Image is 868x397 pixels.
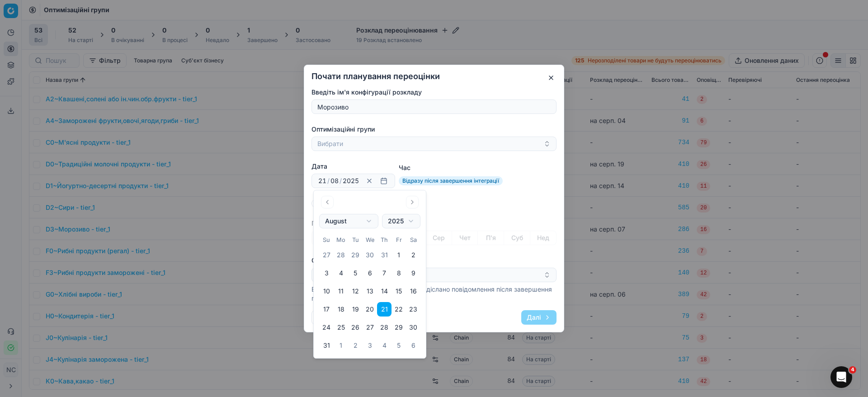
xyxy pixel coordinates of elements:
[319,236,420,353] table: August 2025
[311,285,557,303] p: Виберіть користувачів, яким буде надіслано повідомлення після завершення переоцінки
[319,338,334,353] button: Sunday, August 31st, 2025
[348,236,363,244] th: Tuesday
[392,338,406,353] button: Friday, September 5th, 2025
[340,176,342,185] span: /
[399,162,503,174] label: Час
[830,366,852,388] iframe: Intercom live chat
[521,310,557,325] button: Далі
[363,320,377,335] button: Wednesday, August 27th, 2025
[377,248,392,262] button: Thursday, July 31st, 2025
[406,284,420,298] button: Saturday, August 16th, 2025
[334,236,348,244] th: Monday
[399,176,503,185] span: Відразу після завершення інтеграції
[319,248,334,262] button: Sunday, July 27th, 2025
[363,302,377,317] button: Wednesday, August 20th, 2025
[319,214,378,228] button: Choose the Month
[406,302,420,317] button: Saturday, August 23rd, 2025
[342,176,360,185] input: years
[377,338,392,353] button: Thursday, September 4th, 2025
[348,266,363,280] button: Tuesday, August 5th, 2025
[392,248,406,262] button: Friday, August 1st, 2025
[348,284,363,298] button: Tuesday, August 12th, 2025
[406,196,419,208] button: Go to the Next Month
[363,266,377,280] button: Wednesday, August 6th, 2025
[311,125,557,134] label: Оптимізаційні групи
[334,338,348,353] button: Monday, September 1st, 2025
[311,268,557,282] button: Оберіть користувачів
[330,176,340,185] input: months
[321,196,334,208] button: Go to the Previous Month
[382,214,420,228] button: Choose the Year
[311,162,395,171] label: Дата
[363,284,377,298] button: Wednesday, August 13th, 2025
[348,338,363,353] button: Tuesday, September 2nd, 2025
[334,266,348,280] button: Monday, August 4th, 2025
[377,320,392,335] button: Thursday, August 28th, 2025
[311,137,557,151] button: Вибрати
[319,236,334,244] th: Sunday
[377,266,392,280] button: Thursday, August 7th, 2025
[406,266,420,280] button: Saturday, August 9th, 2025
[348,320,363,335] button: Tuesday, August 26th, 2025
[363,338,377,353] button: Wednesday, September 3rd, 2025
[334,284,348,298] button: Monday, August 11th, 2025
[392,320,406,335] button: Friday, August 29th, 2025
[311,256,557,265] label: Оповіщення
[348,302,363,317] button: Tuesday, August 19th, 2025
[363,236,377,244] th: Wednesday
[392,236,406,244] th: Friday
[319,284,334,298] button: Sunday, August 10th, 2025
[377,236,392,244] th: Thursday
[334,248,348,262] button: Monday, July 28th, 2025
[363,248,377,262] button: Wednesday, July 30th, 2025
[316,100,552,113] input: eg. "Weekly optimization"
[311,72,557,80] h2: Почати планування переоцінки
[406,248,420,262] button: Saturday, August 2nd, 2025
[311,88,557,97] label: Введіть ім'я конфігурації розкладу
[311,310,356,325] button: Скасувати
[334,320,348,335] button: Monday, August 25th, 2025
[317,176,327,185] input: days
[319,266,334,280] button: Sunday, August 3rd, 2025
[327,176,330,185] span: /
[406,338,420,353] button: Saturday, September 6th, 2025
[849,366,856,373] span: 4
[392,266,406,280] button: Friday, August 8th, 2025
[392,284,406,298] button: Friday, August 15th, 2025
[406,236,420,244] th: Saturday
[319,320,334,335] button: Sunday, August 24th, 2025
[348,248,363,262] button: Tuesday, July 29th, 2025
[406,320,420,335] button: Saturday, August 30th, 2025
[319,302,334,317] button: Sunday, August 17th, 2025
[392,302,406,317] button: Friday, August 22nd, 2025
[377,302,392,317] button: Today, Thursday, August 21st, 2025, selected
[377,284,392,298] button: Thursday, August 14th, 2025
[334,302,348,317] button: Monday, August 18th, 2025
